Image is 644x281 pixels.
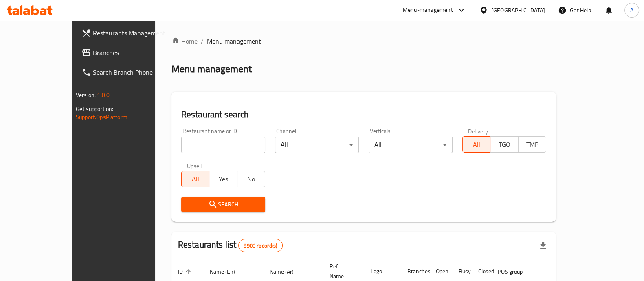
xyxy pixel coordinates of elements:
h2: Menu management [171,62,252,75]
span: Search Branch Phone [93,67,173,77]
a: Search Branch Phone [75,62,179,82]
input: Search for restaurant name or ID.. [181,137,265,153]
span: TGO [494,139,515,150]
span: A [630,6,633,15]
span: Yes [213,173,234,185]
a: Support.OpsPlatform [76,112,127,122]
span: Restaurants Management [93,28,173,38]
button: No [237,171,265,187]
h2: Restaurant search [181,108,546,121]
button: TMP [518,136,546,153]
span: All [185,173,206,185]
span: 9900 record(s) [239,242,282,250]
a: Branches [75,43,179,62]
span: Get support on: [76,104,113,114]
h2: Restaurants list [178,239,283,252]
div: Export file [533,236,553,255]
span: POS group [498,267,533,277]
span: Branches [93,48,173,58]
div: All [275,137,359,153]
a: Home [171,36,198,46]
button: Search [181,197,265,212]
span: 1.0.0 [97,90,110,100]
span: Menu management [207,36,261,46]
button: All [181,171,209,187]
span: Name (En) [210,267,246,277]
span: Ref. Name [330,261,354,281]
div: All [369,137,453,153]
a: Restaurants Management [75,23,179,43]
label: Delivery [468,128,488,134]
nav: breadcrumb [171,36,556,46]
button: All [462,136,490,153]
span: No [241,173,262,185]
span: All [466,139,487,150]
div: [GEOGRAPHIC_DATA] [491,6,545,15]
button: Yes [209,171,237,187]
li: / [201,36,204,46]
span: Search [188,199,259,210]
div: Menu-management [403,5,453,15]
span: ID [178,267,193,277]
span: Name (Ar) [270,267,304,277]
span: Version: [76,90,96,100]
span: TMP [522,139,543,150]
label: Upsell [187,163,202,168]
div: Total records count [238,239,282,252]
button: TGO [490,136,518,153]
